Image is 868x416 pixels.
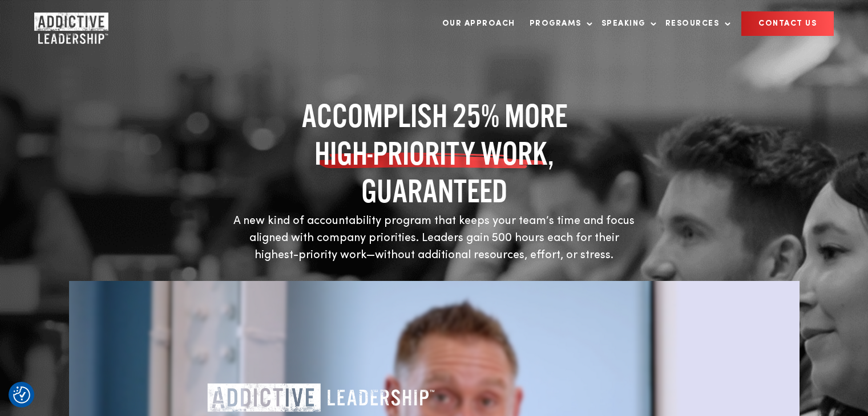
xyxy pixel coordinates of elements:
[314,134,548,172] span: HIGH-PRIORITY WORK
[34,13,103,35] a: Home
[596,12,657,35] a: Speaking
[232,97,637,210] h1: ACCOMPLISH 25% MORE , GUARANTEED
[741,11,834,36] a: CONTACT US
[524,12,593,35] a: Programs
[233,215,635,261] span: A new kind of accountability program that keeps your team’s time and focus aligned with company p...
[437,12,521,35] a: Our Approach
[660,12,731,35] a: Resources
[13,386,30,403] button: Consent Preferences
[13,386,30,403] img: Revisit consent button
